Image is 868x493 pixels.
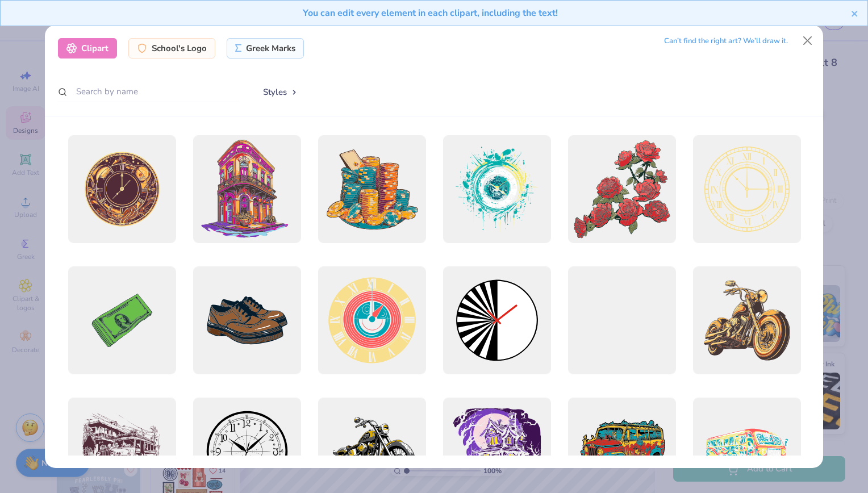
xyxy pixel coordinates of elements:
[664,31,788,51] div: Can’t find the right art? We’ll draw it.
[9,6,851,20] div: You can edit every element in each clipart, including the text!
[58,81,240,102] input: Search by name
[227,38,304,59] div: Greek Marks
[128,38,215,59] div: School's Logo
[851,6,859,20] button: close
[58,38,117,59] div: Clipart
[797,30,819,52] button: Close
[251,81,310,103] button: Styles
